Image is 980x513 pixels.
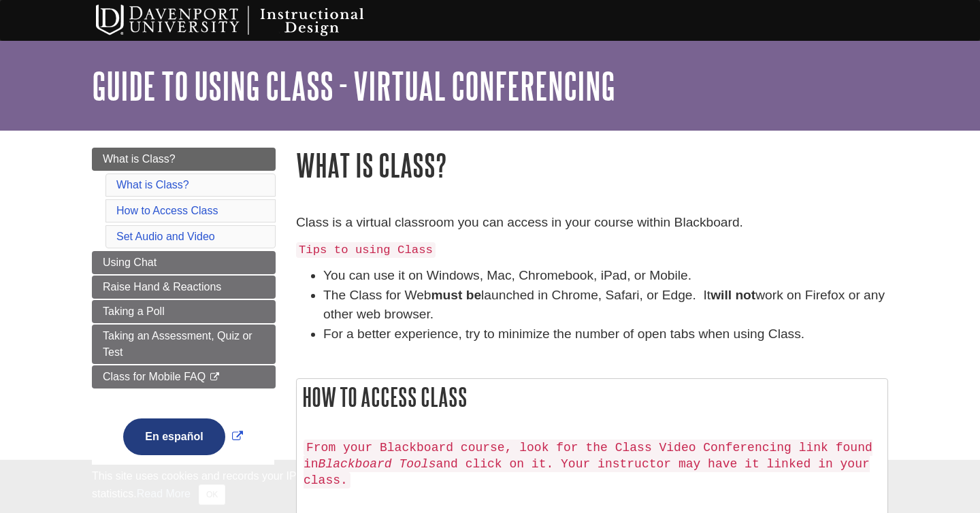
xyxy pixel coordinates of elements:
[323,286,888,325] li: The Class for Web launched in Chrome, Safari, or Edge. It work on Firefox or any other web browser.
[318,457,436,471] em: Blackboard Tools
[296,148,888,182] h1: What is Class?
[85,3,412,37] img: Davenport University Instructional Design
[323,266,888,286] li: You can use it on Windows, Mac, Chromebook, iPad, or Mobile.
[116,205,218,216] a: How to Access Class
[92,65,615,107] a: Guide to Using Class - Virtual Conferencing
[103,371,206,382] span: Class for Mobile FAQ
[103,330,252,358] span: Taking an Assessment, Quiz or Test
[297,379,887,415] h2: How to Access Class
[92,148,276,478] div: Guide Page Menu
[710,288,755,302] strong: will not
[296,242,436,258] code: Tips to using Class
[116,179,189,191] a: What is Class?
[92,365,276,388] a: Class for Mobile FAQ
[92,300,276,323] a: Taking a Poll
[92,325,276,364] a: Taking an Assessment, Quiz or Test
[103,305,165,317] span: Taking a Poll
[323,325,888,344] li: For a better experience, try to minimize the number of open tabs when using Class.
[209,373,220,382] i: This link opens in a new window
[92,251,276,274] a: Using Chat
[296,213,888,233] p: Class is a virtual classroom you can access in your course within Blackboard.
[120,431,246,442] a: Link opens in new window
[103,256,157,268] span: Using Chat
[123,418,225,455] button: En español
[116,231,215,242] a: Set Audio and Video
[103,153,176,165] span: What is Class?
[431,288,482,302] strong: must be
[103,281,221,293] span: Raise Hand & Reactions
[304,440,872,489] code: From your Blackboard course, look for the Class Video Conferencing link found in and click on it....
[92,276,276,299] a: Raise Hand & Reactions
[92,148,276,171] a: What is Class?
